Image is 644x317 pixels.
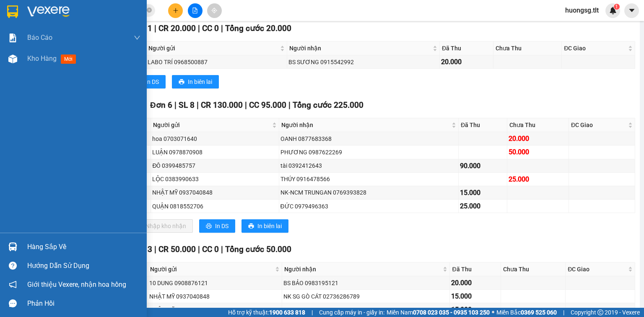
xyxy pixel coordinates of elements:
span: Người gửi [148,44,278,53]
img: warehouse-icon [8,242,17,251]
div: 20.000 [451,278,499,288]
div: LUẬN 0978870908 [152,148,277,157]
span: | [312,308,313,317]
span: close-circle [147,8,152,13]
span: huongsg.tlt [558,5,605,16]
span: copyright [597,309,603,315]
div: 25.000 [509,174,568,184]
div: NK SG GÒ CÁT 02736286789 [283,292,449,301]
span: 1 [615,4,618,10]
span: CR 20.000 [158,23,196,33]
div: Bến xe [GEOGRAPHIC_DATA] [5,60,205,82]
span: notification [9,281,17,288]
span: message [9,299,17,307]
sup: 1 [614,4,620,10]
th: Chưa Thu [507,118,569,132]
div: ĐỨC 0979496363 [280,202,457,211]
div: NK-NCM TRUNGAN 0769393828 [280,188,457,197]
strong: 0369 525 060 [521,309,557,316]
span: printer [179,79,184,86]
div: QUẬN 0818552706 [152,202,277,211]
div: NHẬT MỸ 0937040848 [149,305,280,314]
text: BXTG1410250144 [52,40,158,55]
div: 50.000 [509,147,568,157]
div: ĐÔ 0399485757 [152,161,277,170]
span: CC 0 [202,23,219,33]
span: Người nhận [284,265,441,274]
div: OANH 0877683368 [280,134,457,143]
span: | [288,100,291,110]
span: question-circle [9,262,17,270]
div: BS SƯƠNG 0915542992 [288,57,439,67]
span: CR 130.000 [201,100,243,110]
span: Giới thiệu Vexere, nhận hoa hồng [27,279,126,290]
span: Tổng cước 20.000 [225,23,291,33]
img: icon-new-feature [609,7,617,14]
button: printerIn DS [130,75,166,88]
div: SG NEW 2 0344190109 [283,305,449,314]
span: caret-down [628,7,636,14]
span: In DS [145,77,159,86]
span: Tổng cước 225.000 [293,100,364,110]
div: 15.000 [451,291,499,301]
span: Người gửi [150,265,273,274]
span: Người nhận [281,120,450,130]
button: downloadNhập kho nhận [130,219,193,233]
span: Miền Bắc [496,308,557,317]
span: ⚪️ [492,311,494,314]
strong: 1900 633 818 [269,309,305,316]
span: ĐC Giao [568,265,626,274]
button: aim [207,3,222,18]
span: In DS [215,221,229,231]
th: Đã Thu [459,118,507,132]
span: | [245,100,247,110]
th: Chưa Thu [493,42,562,55]
span: printer [206,223,212,230]
th: Đã Thu [450,262,501,276]
span: | [221,244,223,254]
span: | [221,23,223,33]
span: ĐC Giao [564,44,626,53]
div: 20.000 [509,133,568,144]
div: 15.000 [460,187,505,198]
span: CR 50.000 [158,244,196,254]
span: SL 3 [136,244,152,254]
span: Người gửi [153,120,270,130]
div: 10 DUNG 0908876121 [149,278,280,288]
button: printerIn biên lai [241,219,288,233]
img: solution-icon [8,34,17,42]
button: printerIn DS [199,219,235,233]
span: | [198,23,200,33]
strong: 0708 023 035 - 0935 103 250 [413,309,490,316]
div: PHƯƠNG 0987622269 [280,148,457,157]
th: Chưa Thu [501,262,566,276]
span: aim [211,8,217,13]
span: Báo cáo [27,32,52,43]
span: CC 0 [202,244,219,254]
img: logo-vxr [7,5,18,18]
div: tài 0392412643 [280,161,457,170]
div: THÚY 0916478566 [280,174,457,184]
span: | [154,244,156,254]
div: Hàng sắp về [27,241,140,253]
span: Cung cấp máy in - giấy in: [319,308,384,317]
span: close-circle [147,7,152,15]
th: Đã Thu [440,42,493,55]
span: Người nhận [289,44,431,53]
button: printerIn biên lai [172,75,219,88]
span: SL 1 [136,23,152,33]
span: mới [61,55,76,64]
span: Hỗ trợ kỹ thuật: [228,308,305,317]
div: 25.000 [460,201,505,211]
div: 90.000 [460,161,505,171]
div: NHẬT MỸ 0937040848 [152,188,277,197]
img: warehouse-icon [8,55,17,63]
span: plus [173,8,179,13]
span: In biên lai [257,221,282,231]
div: hoa 0703071640 [152,134,277,143]
div: Phản hồi [27,297,140,310]
div: LỘC 0383990633 [152,174,277,184]
span: SL 8 [179,100,195,110]
button: caret-down [624,3,639,18]
span: file-add [192,8,198,13]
